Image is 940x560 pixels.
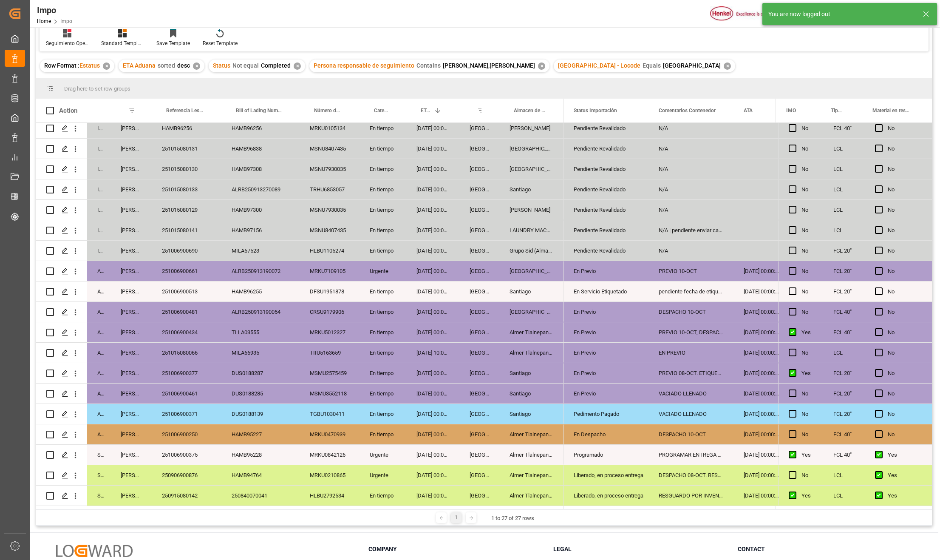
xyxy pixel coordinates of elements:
div: DESPACHO 10-OCT [648,302,733,322]
div: Press SPACE to select this row. [36,118,563,139]
div: Press SPACE to select this row. [36,486,563,506]
span: Estatus [79,62,100,69]
div: TGBU1030411 [300,404,360,424]
div: [PERSON_NAME] [110,465,152,485]
span: Completed [261,62,291,69]
span: Row Format : [44,62,79,69]
div: PREVIO 10-OCT [648,261,733,281]
div: [PERSON_NAME] [110,384,152,404]
div: LCL [823,465,865,485]
div: [DATE] 00:00:00 [406,363,459,383]
div: LCL [823,220,865,240]
div: [DATE] 00:00:00 [406,322,459,342]
div: Santiago [499,384,563,404]
div: ALRB250913190054 [221,302,300,322]
div: HAMB97156 [221,220,300,240]
div: [GEOGRAPHIC_DATA] [459,139,499,159]
div: 250906900876 [152,465,221,485]
div: [DATE] 00:00:00 [406,200,459,220]
div: [PERSON_NAME] [499,118,563,138]
div: DESPACHO 10-OCT [648,424,733,444]
div: [DATE] 00:00:00 [406,241,459,261]
div: 251015080066 [152,343,221,363]
div: En tiempo [360,200,406,220]
div: FCL 20" [823,363,865,383]
div: [PERSON_NAME] [499,200,563,220]
div: ALRB250913190072 [221,261,300,281]
div: FCL 20" [823,384,865,404]
div: Press SPACE to select this row. [779,445,932,465]
div: [DATE] 00:00:00 [406,159,459,179]
span: [GEOGRAPHIC_DATA] [663,62,721,69]
div: DFSU1951878 [300,281,360,301]
span: Tipo de Carga (LCL/FCL) [831,108,844,114]
div: Press SPACE to select this row. [779,118,932,139]
div: LCL [823,200,865,220]
div: [GEOGRAPHIC_DATA] [459,118,499,138]
div: Storage [87,445,110,465]
div: [DATE] 00:00:00 [733,465,789,485]
span: [GEOGRAPHIC_DATA] - Locode [558,62,640,69]
div: MRKU7109105 [300,261,360,281]
div: Arrived [87,404,110,424]
div: [GEOGRAPHIC_DATA] [459,302,499,322]
div: [GEOGRAPHIC_DATA] [459,343,499,363]
div: MRKU0105134 [300,118,360,138]
div: Press SPACE to select this row. [779,220,932,241]
span: Drag here to set row groups [64,85,130,92]
span: Status [213,62,230,69]
div: FCL 40" [823,424,865,444]
div: [DATE] 00:00:00 [406,302,459,322]
div: ✕ [193,63,200,70]
div: 250840070041 [221,486,300,506]
div: HAMB97308 [221,159,300,179]
div: En tiempo [360,302,406,322]
div: Santiago [499,363,563,383]
div: 251006900371 [152,404,221,424]
div: HLBU2792534 [300,486,360,506]
div: Almer Tlalnepantla [499,322,563,342]
div: N/A [648,118,733,138]
a: Home [37,18,51,24]
div: TRHU6853057 [300,179,360,199]
div: TLLA03555 [221,322,300,342]
div: [PERSON_NAME] [110,343,152,363]
div: 251006900481 [152,302,221,322]
div: En tiempo [360,404,406,424]
div: Arrived [87,343,110,363]
div: Press SPACE to select this row. [36,261,563,281]
div: Action [59,107,77,114]
div: DUS0188139 [221,404,300,424]
div: LCL [823,179,865,199]
div: Arrived [87,363,110,383]
div: LAUNDRY MACRO CEDIS TOLUCA/ ALMACEN DE MATERIA PRIMA [499,220,563,240]
div: Press SPACE to select this row. [36,424,563,445]
div: Almer Tlalnepantla [499,424,563,444]
div: LCL [823,139,865,159]
div: In progress [87,159,110,179]
span: Equals [643,62,661,69]
div: HAMB96256 [152,118,221,138]
div: Impo [37,4,72,17]
div: MSMU3552118 [300,384,360,404]
span: IMO [786,108,796,114]
span: Número de Contenedor [314,108,342,114]
div: Almer Tlalnepantla [499,445,563,465]
div: [GEOGRAPHIC_DATA] [459,241,499,261]
div: ALRB250913270089 [221,179,300,199]
div: Press SPACE to select this row. [36,241,563,261]
span: ETA Aduana [123,62,156,69]
div: EN PREVIO [648,343,733,363]
div: [DATE] 10:00:00 [406,343,459,363]
div: 250915080142 [152,486,221,506]
div: FCL 40" [823,322,865,342]
span: ETA Aduana [421,108,430,114]
div: N/A [648,159,733,179]
div: Arrived [87,322,110,342]
div: N/A [648,179,733,199]
span: ATA [744,108,753,114]
div: Press SPACE to select this row. [36,363,563,384]
div: Press SPACE to select this row. [779,241,932,261]
div: [DATE] 00:00:00 [406,424,459,444]
div: [GEOGRAPHIC_DATA] [459,404,499,424]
